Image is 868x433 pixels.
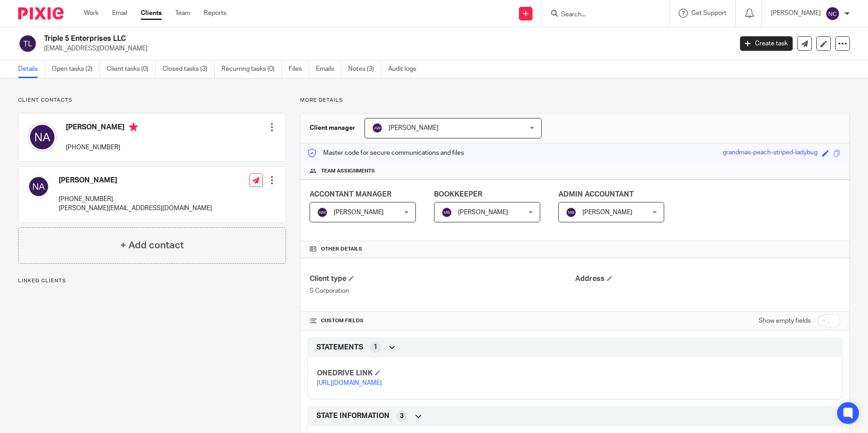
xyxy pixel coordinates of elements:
span: 3 [400,412,404,421]
p: More details [300,97,850,104]
input: Search [560,11,642,19]
a: Closed tasks (3) [163,60,215,78]
p: [PHONE_NUMBER] [66,143,138,152]
span: STATEMENTS [316,343,363,352]
div: grandmas-peach-striped-ladybug [723,148,818,158]
img: svg%3E [28,176,49,197]
h4: Client type [310,274,575,284]
p: Linked clients [18,277,286,285]
label: Show empty fields [759,316,811,325]
img: svg%3E [372,123,383,133]
a: Team [175,9,190,18]
h4: Address [575,274,840,284]
h2: Triple 5 Enterprises LLC [44,34,590,44]
a: Notes (3) [348,60,381,78]
a: Open tasks (2) [52,60,100,78]
p: [PHONE_NUMBER] [59,195,212,204]
h4: [PERSON_NAME] [59,176,212,185]
h4: [PERSON_NAME] [66,123,138,134]
p: [PERSON_NAME][EMAIL_ADDRESS][DOMAIN_NAME] [59,204,212,213]
a: Clients [141,9,162,18]
p: Client contacts [18,97,286,104]
span: ADMIN ACCOUNTANT [558,191,634,198]
p: [PERSON_NAME] [771,9,821,18]
h4: + Add contact [120,238,184,252]
img: svg%3E [18,34,37,53]
h3: Client manager [310,123,355,133]
span: ACCONTANT MANAGER [310,191,391,198]
img: svg%3E [28,123,57,152]
a: Audit logs [388,60,423,78]
a: [URL][DOMAIN_NAME] [317,380,382,386]
a: Recurring tasks (0) [222,60,282,78]
span: [PERSON_NAME] [582,209,632,216]
img: svg%3E [825,6,840,21]
p: [EMAIL_ADDRESS][DOMAIN_NAME] [44,44,726,53]
p: Master code for secure communications and files [307,148,464,157]
i: Primary [129,123,138,132]
span: BOOKKEEPER [434,191,482,198]
a: Create task [740,36,793,51]
img: svg%3E [441,207,452,218]
span: 1 [374,343,377,352]
a: Details [18,60,45,78]
a: Reports [204,9,227,18]
a: Emails [316,60,341,78]
img: svg%3E [566,207,577,218]
img: svg%3E [317,207,328,218]
img: Pixie [18,7,64,20]
span: Team assignments [321,167,375,175]
span: [PERSON_NAME] [334,209,384,216]
span: Get Support [691,10,726,16]
span: [PERSON_NAME] [389,125,439,131]
a: Files [289,60,309,78]
h4: ONEDRIVE LINK [317,369,575,378]
a: Work [84,9,99,18]
span: Other details [321,246,362,253]
p: S Corporation [310,286,575,295]
span: STATE INFORMATION [316,411,390,421]
span: [PERSON_NAME] [458,209,508,216]
a: Client tasks (0) [107,60,156,78]
h4: CUSTOM FIELDS [310,317,575,325]
a: Email [112,9,127,18]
